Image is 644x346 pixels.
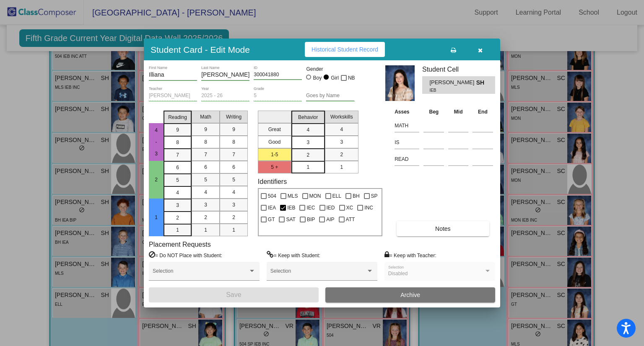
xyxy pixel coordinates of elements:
span: 9 [176,126,179,134]
span: BH [353,191,360,201]
button: Save [149,287,319,302]
span: 7 [204,151,207,158]
span: 4 [176,189,179,196]
span: 4 [232,188,235,196]
span: 5 [176,176,179,184]
span: 5 [204,176,207,183]
span: 1 [204,226,207,234]
span: Notes [435,225,451,232]
span: 8 [204,138,207,146]
span: ATT [346,214,355,225]
span: ELL [332,191,341,201]
span: XC [346,203,353,213]
span: 6 [176,164,179,171]
span: 3 [232,201,235,209]
span: 3 [176,201,179,209]
span: Reading [168,114,187,121]
label: = Keep with Teacher: [384,251,436,259]
label: = Keep with Student: [267,251,320,259]
input: grade [254,93,302,99]
label: Placement Requests [149,240,211,248]
input: teacher [149,93,197,99]
span: 2 [306,151,309,159]
input: goes by name [306,93,354,99]
span: 3 [204,201,207,209]
span: 2 [204,214,207,221]
span: 1 [232,226,235,234]
h3: Student Cell [422,65,495,73]
span: SAT [286,214,295,225]
div: Boy [313,74,322,82]
span: 6 [204,163,207,171]
button: Archive [325,287,495,302]
input: year [201,93,249,99]
span: 2 [232,214,235,221]
span: 8 [176,139,179,146]
th: Asses [392,107,421,116]
span: 7 [232,151,235,158]
span: 504 [268,191,276,201]
span: Archive [400,292,420,298]
th: Beg [421,107,446,116]
th: Mid [446,107,470,116]
span: 9 [204,126,207,133]
span: 1 [176,226,179,234]
span: NB [348,73,355,83]
span: 4 [204,188,207,196]
span: IEB [429,87,470,93]
span: Disabled [388,271,408,276]
mat-label: Gender [306,65,354,73]
span: 5 [232,176,235,183]
span: INC [364,203,373,213]
span: Behavior [298,114,318,121]
span: 2 [176,214,179,222]
span: IEA [268,203,276,213]
span: 1 [306,163,309,171]
span: MON [309,191,321,201]
span: 9 [232,126,235,133]
button: Historical Student Record [305,42,385,57]
span: 4 [340,126,343,133]
span: Workskills [330,113,353,121]
span: 1 [340,163,343,171]
span: 2 [340,151,343,158]
input: assessment [395,119,419,132]
input: assessment [395,153,419,165]
span: Save [226,291,241,298]
th: End [470,107,495,116]
span: IEB [287,203,295,213]
span: [PERSON_NAME] [429,78,476,87]
span: 7 [176,151,179,159]
span: MLS [288,191,298,201]
input: Enter ID [254,72,302,78]
span: Math [200,113,211,121]
label: = Do NOT Place with Student: [149,251,222,259]
div: Girl [330,74,339,82]
span: SH [476,78,488,87]
span: IEC [306,203,315,213]
span: Writing [226,113,241,121]
span: BIP [307,214,315,225]
input: assessment [395,136,419,149]
span: 8 [232,138,235,146]
span: 4 [306,126,309,134]
span: 3 [306,139,309,146]
span: SP [371,191,378,201]
span: GT [268,214,275,225]
button: Notes [397,221,489,236]
span: 1 [153,214,160,220]
span: 2 [153,177,160,183]
span: Historical Student Record [312,46,378,53]
h3: Student Card - Edit Mode [151,44,250,55]
span: 6 [232,163,235,171]
span: AIP [326,214,334,225]
label: Identifiers [258,178,287,186]
span: 3 [340,138,343,146]
span: 4 - 3 [153,127,160,157]
span: IED [327,203,335,213]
